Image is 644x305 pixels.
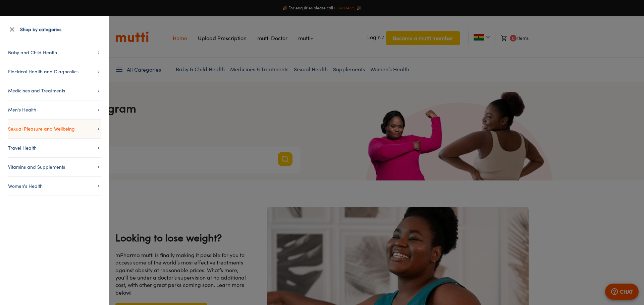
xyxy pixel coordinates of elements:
span: Travel Health [8,144,101,152]
span: Sexual Pleasure and Wellbeing [8,125,101,133]
span: Women's Health [8,182,101,190]
span: Electrical Health and Diagnostics [8,68,101,76]
span: Baby and Child Health [8,49,101,57]
span: Men's Health [8,106,101,114]
p: Shop by categories [20,26,61,32]
span: Vitamins and Supplements [8,163,101,171]
span: Medicines and Treatments [8,87,101,95]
